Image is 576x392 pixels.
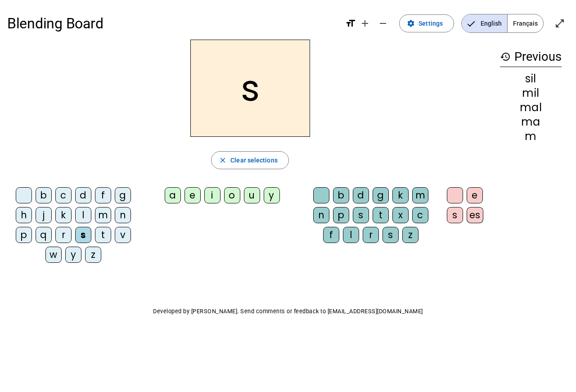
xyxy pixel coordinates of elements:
div: y [65,247,81,263]
div: x [392,207,409,223]
div: e [184,187,201,203]
mat-icon: open_in_full [554,18,565,29]
mat-icon: close [219,156,227,164]
div: sil [500,73,562,84]
div: z [85,247,101,263]
div: s [75,227,91,243]
div: t [95,227,111,243]
div: m [500,131,562,142]
div: r [55,227,72,243]
div: ma [500,117,562,127]
div: g [115,187,131,203]
div: i [204,187,220,203]
div: t [373,207,389,223]
div: q [36,227,52,243]
div: n [313,207,329,223]
button: Decrease font size [374,14,392,32]
div: y [264,187,280,203]
p: Developed by [PERSON_NAME]. Send comments or feedback to [EMAIL_ADDRESS][DOMAIN_NAME] [7,306,569,317]
mat-icon: format_size [345,18,356,29]
div: k [392,187,409,203]
div: n [115,207,131,223]
div: s [447,207,463,223]
span: Français [508,14,543,32]
div: w [45,247,62,263]
mat-icon: settings [407,19,415,27]
button: Enter full screen [551,14,569,32]
h2: s [190,40,310,137]
div: s [353,207,369,223]
div: l [343,227,359,243]
div: d [75,187,91,203]
div: e [467,187,483,203]
mat-icon: add [360,18,370,29]
span: English [462,14,507,32]
div: m [95,207,111,223]
div: mil [500,88,562,99]
button: Settings [399,14,454,32]
div: o [224,187,240,203]
div: v [115,227,131,243]
div: f [323,227,339,243]
mat-button-toggle-group: Language selection [461,14,544,33]
div: c [412,207,428,223]
button: Increase font size [356,14,374,32]
div: c [55,187,72,203]
div: es [467,207,483,223]
div: f [95,187,111,203]
div: z [402,227,418,243]
div: j [36,207,52,223]
div: k [55,207,72,223]
span: Settings [418,18,443,29]
h1: Blending Board [7,9,338,38]
span: Clear selections [230,155,278,166]
h3: Previous [500,47,562,67]
div: l [75,207,91,223]
div: b [333,187,349,203]
div: s [382,227,399,243]
div: r [363,227,379,243]
button: Clear selections [211,151,289,169]
div: b [36,187,52,203]
div: a [165,187,181,203]
div: g [373,187,389,203]
mat-icon: history [500,51,511,62]
div: p [333,207,349,223]
div: p [16,227,32,243]
div: u [244,187,260,203]
div: m [412,187,428,203]
div: mal [500,102,562,113]
div: h [16,207,32,223]
div: d [353,187,369,203]
mat-icon: remove [378,18,388,29]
